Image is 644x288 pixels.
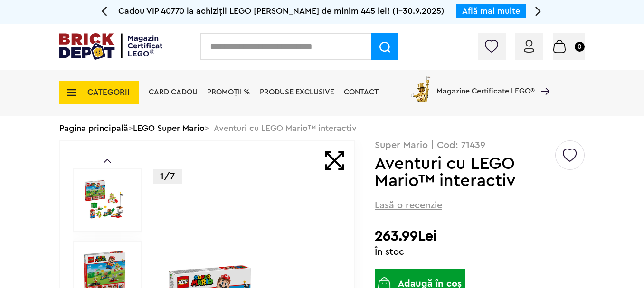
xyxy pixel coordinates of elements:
[149,88,198,96] a: Card Cadou
[535,75,549,83] a: Magazine Certificate LEGO®
[133,124,205,132] a: LEGO Super Mario
[436,74,535,96] span: Magazine Certificate LEGO®
[104,159,111,163] a: Prev
[375,247,585,257] div: În stoc
[59,124,128,132] a: Pagina principală
[83,179,126,222] img: Aventuri cu LEGO Mario™ interactiv
[207,88,250,96] a: PROMOȚII %
[153,169,182,184] p: 1/7
[375,228,585,245] h2: 263.99Lei
[118,7,444,15] span: Cadou VIP 40770 la achiziții LEGO [PERSON_NAME] de minim 445 lei! (1-30.9.2025)
[375,140,585,150] p: Super Mario | Cod: 71439
[344,88,379,96] a: Contact
[462,7,520,15] a: Află mai multe
[59,116,585,140] div: > > Aventuri cu LEGO Mario™ interactiv
[375,199,442,212] span: Lasă o recenzie
[87,88,130,96] span: CATEGORII
[260,88,334,96] a: Produse exclusive
[575,42,585,52] small: 0
[375,155,554,189] h1: Aventuri cu LEGO Mario™ interactiv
